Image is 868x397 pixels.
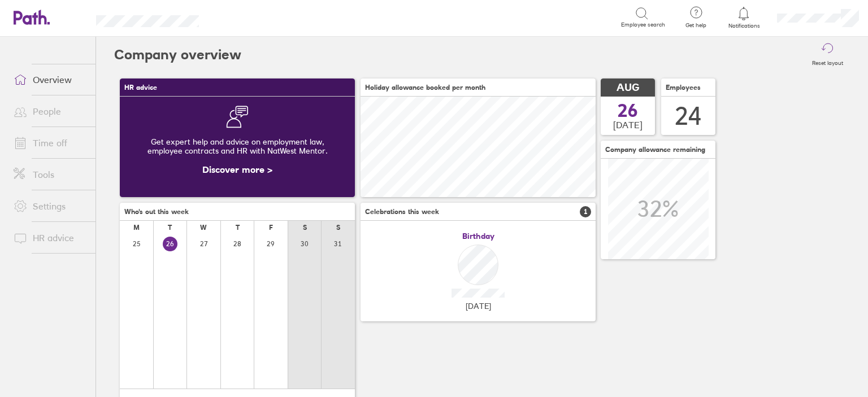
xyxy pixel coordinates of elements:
[618,102,638,120] span: 26
[114,37,241,73] h2: Company overview
[5,132,96,154] a: Time off
[5,68,96,91] a: Overview
[168,224,172,232] div: T
[726,6,762,29] a: Notifications
[129,128,346,164] div: Get expert help and advice on employment law, employee contracts and HR with NatWest Mentor.
[805,37,850,73] button: Reset layout
[124,84,157,91] span: HR advice
[613,120,643,130] span: [DATE]
[336,224,340,232] div: S
[202,164,272,175] a: Discover more >
[5,195,96,217] a: Settings
[678,22,714,29] span: Get help
[200,224,207,232] div: W
[236,224,240,232] div: T
[621,21,665,28] span: Employee search
[462,232,494,241] span: Birthday
[365,208,439,216] span: Celebrations this week
[726,23,762,29] span: Notifications
[124,208,189,216] span: Who's out this week
[466,302,491,311] span: [DATE]
[666,84,701,91] span: Employees
[133,224,140,232] div: M
[5,163,96,186] a: Tools
[5,226,96,249] a: HR advice
[5,100,96,123] a: People
[805,56,850,67] label: Reset layout
[580,206,591,217] span: 1
[303,224,307,232] div: S
[675,102,702,130] div: 24
[269,224,273,232] div: F
[605,146,705,154] span: Company allowance remaining
[617,82,639,94] span: AUG
[229,12,258,22] div: Search
[365,84,485,91] span: Holiday allowance booked per month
